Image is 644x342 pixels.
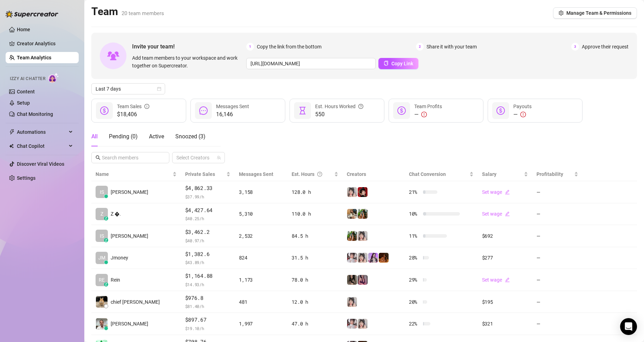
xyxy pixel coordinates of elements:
span: Messages Sent [239,171,273,177]
span: Snoozed ( 3 ) [175,133,206,140]
div: 481 [239,298,283,306]
span: Copy Link [391,61,413,66]
span: $ 40.25 /h [185,215,231,222]
span: Chat Conversion [409,171,446,177]
img: Ani [358,319,367,329]
span: 20 % [409,298,420,306]
span: 3 [571,43,579,51]
img: Lil [358,275,367,285]
span: [PERSON_NAME] [111,320,148,328]
span: $18,406 [117,110,149,119]
div: — [414,110,442,119]
div: z [104,282,108,287]
a: Set wageedit [482,277,510,283]
span: edit [505,190,510,195]
span: [PERSON_NAME] [111,232,148,240]
span: Name [96,170,171,178]
span: $ 40.97 /h [185,237,231,244]
div: Est. Hours Worked [315,103,363,110]
div: 3,158 [239,188,283,196]
span: dollar-circle [397,106,406,115]
div: Team Sales [117,103,149,110]
span: 29 % [409,276,420,284]
span: Z [100,210,103,218]
span: 550 [315,110,363,119]
span: IS [100,232,104,240]
span: question-circle [358,103,363,110]
img: Chat Copilot [9,144,14,149]
img: Rosie [347,319,357,329]
div: 78.0 h [292,276,338,284]
div: 12.0 h [292,298,338,306]
img: Kisa [368,253,378,263]
span: setting [559,11,564,15]
div: All [91,132,98,141]
div: Est. Hours [292,170,332,178]
span: edit [505,211,510,216]
span: Share it with your team [427,43,477,51]
span: 20 team members [122,10,164,17]
img: Miss [358,187,367,197]
span: $1,382.6 [185,250,231,258]
a: Team Analytics [17,55,51,60]
span: JM [98,254,105,262]
span: $1,164.88 [185,272,231,280]
div: z [104,238,108,242]
span: 10 % [409,210,420,218]
span: Messages Sent [216,104,249,109]
span: $897.67 [185,316,231,324]
span: $ 14.93 /h [185,281,231,288]
div: 84.5 h [292,232,338,240]
img: yeule [347,275,357,285]
span: Last 7 days [96,84,161,94]
img: Ani [347,297,357,307]
span: 1 [246,43,254,51]
div: — [513,110,532,119]
div: Open Intercom Messenger [620,318,637,335]
a: Chat Monitoring [17,111,53,117]
span: 16,146 [216,110,249,119]
span: question-circle [317,170,322,178]
img: Sabrina [358,209,367,219]
img: Ani [358,253,367,263]
div: $277 [482,254,528,262]
img: chief keef [96,296,108,308]
th: Creators [343,167,405,181]
span: $3,462.2 [185,228,231,236]
input: Search members [102,154,160,162]
td: — [532,291,583,313]
span: message [199,106,208,115]
span: chief [PERSON_NAME] [111,298,160,306]
span: Payouts [513,104,532,109]
div: 5,310 [239,210,283,218]
a: Content [17,89,35,94]
span: Approve their request [582,43,629,51]
a: Set wageedit [482,189,510,195]
span: Izzy AI Chatter [10,75,45,82]
a: Discover Viral Videos [17,161,64,167]
span: $ 37.99 /h [185,193,231,200]
span: dollar-circle [100,106,109,115]
span: exclamation-circle [520,112,526,117]
div: $195 [482,298,528,306]
img: Sabrina [347,209,357,219]
td: — [532,203,583,225]
img: Kyle Wessels [96,318,108,330]
td: — [532,225,583,247]
img: AI Chatter [48,73,59,83]
div: $692 [482,232,528,240]
img: Rosie [347,253,357,263]
span: team [217,156,221,160]
span: $ 81.40 /h [185,303,231,310]
span: Jmoney [111,254,128,262]
div: 31.5 h [292,254,338,262]
th: Name [91,167,181,181]
div: 824 [239,254,283,262]
a: Set wageedit [482,211,510,217]
span: Active [149,133,164,140]
img: Ani [358,231,367,241]
span: Add team members to your workspace and work together on Supercreator. [132,54,243,70]
span: 21 % [409,188,420,196]
span: Automations [17,126,67,138]
span: Salary [482,171,496,177]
